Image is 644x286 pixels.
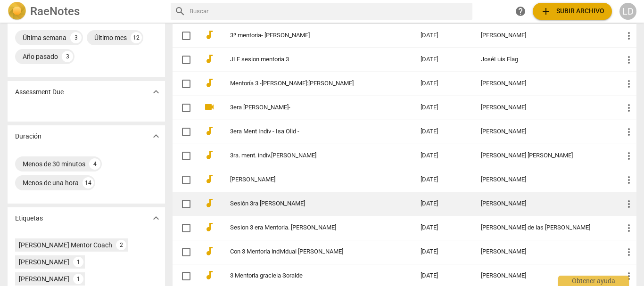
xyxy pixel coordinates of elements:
[23,52,58,61] div: Año pasado
[481,32,608,39] div: [PERSON_NAME]
[413,240,473,264] td: [DATE]
[8,2,26,21] img: Logo
[413,144,473,168] td: [DATE]
[481,176,608,183] div: [PERSON_NAME]
[204,270,215,281] span: audiotrack
[230,104,387,111] a: 3era [PERSON_NAME]-
[190,4,469,19] input: Buscar
[413,192,473,216] td: [DATE]
[23,33,66,42] div: Última semana
[204,245,215,257] span: audiotrack
[413,48,473,72] td: [DATE]
[481,104,608,111] div: [PERSON_NAME]
[230,272,387,279] a: 3 Mentoria graciela Soraide
[230,176,387,183] a: [PERSON_NAME]
[8,2,163,21] a: LogoRaeNotes
[149,129,163,143] button: Mostrar más
[623,174,635,186] span: more_vert
[230,152,387,159] a: 3ra. ment. indiv.[PERSON_NAME]
[540,6,604,17] span: Subir archivo
[230,56,387,63] a: JLF sesion mentoria 3
[23,159,85,169] div: Menos de 30 minutos
[230,224,387,231] a: Sesion 3 era Mentoria. [PERSON_NAME]
[623,246,635,258] span: more_vert
[619,3,636,20] button: LD
[230,200,387,207] a: Sesión 3ra [PERSON_NAME]
[204,197,215,209] span: audiotrack
[623,150,635,162] span: more_vert
[481,248,608,255] div: [PERSON_NAME]
[204,53,215,65] span: audiotrack
[94,33,127,42] div: Último mes
[15,87,64,97] p: Assessment Due
[413,168,473,192] td: [DATE]
[204,149,215,161] span: audiotrack
[204,77,215,89] span: audiotrack
[413,120,473,144] td: [DATE]
[623,126,635,138] span: more_vert
[149,85,163,99] button: Mostrar más
[230,32,387,39] a: 3º mentoria- [PERSON_NAME]
[413,24,473,48] td: [DATE]
[204,173,215,185] span: audiotrack
[19,257,69,267] div: [PERSON_NAME]
[481,272,608,279] div: [PERSON_NAME]
[23,178,79,188] div: Menos de una hora
[19,274,69,284] div: [PERSON_NAME]
[19,240,112,250] div: [PERSON_NAME] Mentor Coach
[230,248,387,255] a: Con 3 Mentoría individual [PERSON_NAME]
[481,56,608,63] div: JoséLuis Flag
[73,274,83,284] div: 1
[149,211,163,225] button: Mostrar más
[230,80,387,87] a: Mentoría 3 -[PERSON_NAME]:[PERSON_NAME]
[481,224,608,231] div: [PERSON_NAME] de las [PERSON_NAME]
[623,54,635,65] span: more_vert
[150,131,162,142] span: expand_more
[150,212,162,224] span: expand_more
[62,51,73,62] div: 3
[481,200,608,207] div: [PERSON_NAME]
[150,86,162,98] span: expand_more
[83,177,94,188] div: 14
[413,216,473,240] td: [DATE]
[540,6,552,17] span: add
[89,158,100,170] div: 4
[515,6,526,17] span: help
[413,96,473,120] td: [DATE]
[623,78,635,90] span: more_vert
[204,101,215,113] span: videocam
[15,131,41,141] p: Duración
[174,6,186,17] span: search
[204,29,215,41] span: audiotrack
[481,152,608,159] div: [PERSON_NAME] [PERSON_NAME]
[623,198,635,210] span: more_vert
[230,128,387,135] a: 3era Ment Indiv - Isa Olid -
[623,102,635,114] span: more_vert
[481,128,608,135] div: [PERSON_NAME]
[15,213,43,223] p: Etiquetas
[512,3,529,20] a: Obtener ayuda
[73,257,83,267] div: 1
[70,32,82,43] div: 3
[623,222,635,234] span: more_vert
[533,3,612,20] button: Subir
[623,30,635,41] span: more_vert
[204,125,215,137] span: audiotrack
[623,270,635,282] span: more_vert
[481,80,608,87] div: [PERSON_NAME]
[413,72,473,96] td: [DATE]
[131,32,142,43] div: 12
[558,276,629,286] div: Obtener ayuda
[116,240,126,250] div: 2
[204,221,215,233] span: audiotrack
[30,5,80,18] h2: RaeNotes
